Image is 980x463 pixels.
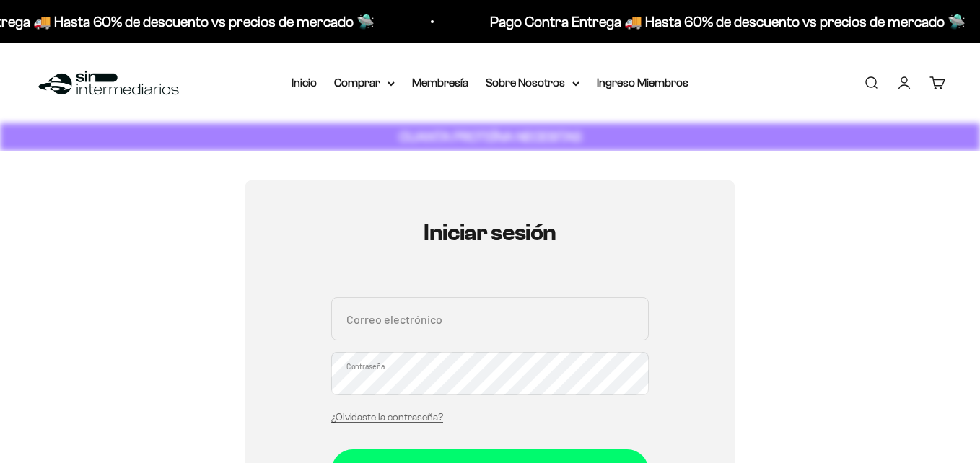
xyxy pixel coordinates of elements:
[486,74,579,92] summary: Sobre Nosotros
[292,76,317,89] a: Inicio
[412,76,468,89] a: Membresía
[334,74,395,92] summary: Comprar
[424,10,899,33] p: Pago Contra Entrega 🚚 Hasta 60% de descuento vs precios de mercado 🛸
[597,76,688,89] a: Ingreso Miembros
[331,412,443,423] a: ¿Olvidaste la contraseña?
[331,220,649,245] h1: Iniciar sesión
[399,129,582,144] strong: CUANTA PROTEÍNA NECESITAS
